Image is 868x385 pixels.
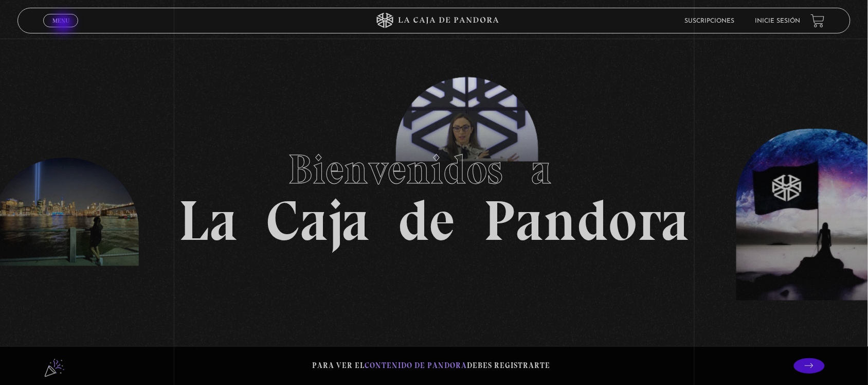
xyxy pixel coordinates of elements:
span: Cerrar [49,26,73,33]
span: contenido de Pandora [365,361,467,370]
a: Suscripciones [685,18,735,24]
a: Inicie sesión [755,18,801,24]
p: Para ver el debes registrarte [313,359,551,373]
h1: La Caja de Pandora [179,136,690,249]
span: Menu [52,17,69,24]
span: Bienvenidos a [288,145,580,194]
a: View your shopping cart [811,13,825,27]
